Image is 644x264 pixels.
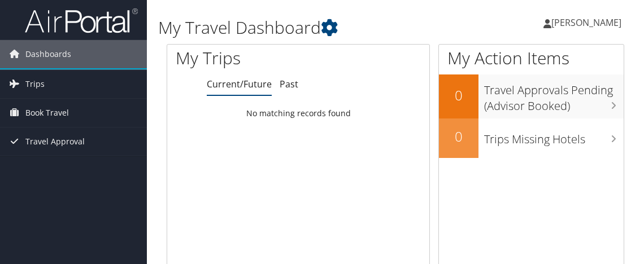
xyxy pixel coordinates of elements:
a: 0Trips Missing Hotels [439,118,624,158]
h3: Trips Missing Hotels [484,126,624,147]
img: airportal-logo.png [25,7,138,34]
h1: My Trips [176,46,312,70]
span: [PERSON_NAME] [551,16,621,29]
a: [PERSON_NAME] [543,6,633,39]
a: Current/Future [207,78,272,90]
a: Past [280,78,298,90]
span: Book Travel [25,99,69,127]
span: Travel Approval [25,127,85,156]
h1: My Travel Dashboard [158,16,475,39]
td: No matching records found [167,103,429,124]
h2: 0 [439,86,478,105]
h2: 0 [439,127,478,146]
a: 0Travel Approvals Pending (Advisor Booked) [439,74,624,118]
h3: Travel Approvals Pending (Advisor Booked) [484,77,624,114]
span: Trips [25,70,45,98]
h1: My Action Items [439,46,624,70]
span: Dashboards [25,40,71,68]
